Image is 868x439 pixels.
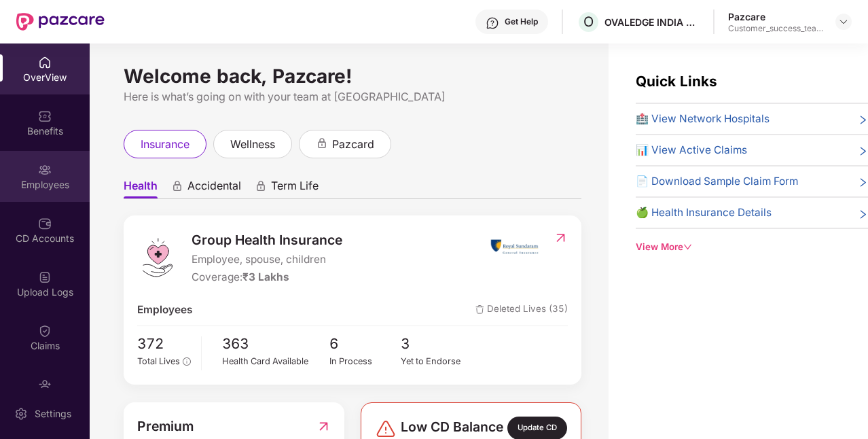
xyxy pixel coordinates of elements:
[329,355,401,368] div: In Process
[475,302,568,318] span: Deleted Lives (35)
[858,113,868,127] span: right
[38,270,52,284] img: svg+xml;base64,PHN2ZyBpZD0iVXBsb2FkX0xvZ3MiIGRhdGEtbmFtZT0iVXBsb2FkIExvZ3MiIHhtbG5zPSJodHRwOi8vd3...
[636,205,772,221] span: 🍏 Health Insurance Details
[505,16,538,27] div: Get Help
[838,16,849,27] img: svg+xml;base64,PHN2ZyBpZD0iRHJvcGRvd24tMzJ4MzIiIHhtbG5zPSJodHRwOi8vd3d3LnczLm9yZy8yMDAwL3N2ZyIgd2...
[16,13,105,31] img: New Pazcare Logo
[401,355,473,368] div: Yet to Endorse
[636,142,747,158] span: 📊 View Active Claims
[31,407,75,421] div: Settings
[137,416,194,436] span: Premium
[38,109,52,123] img: svg+xml;base64,PHN2ZyBpZD0iQmVuZWZpdHMiIHhtbG5zPSJodHRwOi8vd3d3LnczLm9yZy8yMDAwL3N2ZyIgd2lkdGg9Ij...
[255,180,267,192] div: animation
[141,136,189,153] span: insurance
[137,302,192,318] span: Employees
[171,180,183,192] div: animation
[230,136,275,153] span: wellness
[317,416,331,436] img: RedirectIcon
[858,145,868,158] span: right
[329,333,401,355] span: 6
[38,378,52,391] img: svg+xml;base64,PHN2ZyBpZD0iRW5kb3JzZW1lbnRzIiB4bWxucz0iaHR0cDovL3d3dy53My5vcmcvMjAwMC9zdmciIHdpZH...
[192,251,342,268] span: Employee, spouse, children
[187,179,241,198] span: Accidental
[183,357,190,365] span: info-circle
[222,333,329,355] span: 363
[137,356,180,366] span: Total Lives
[489,230,540,264] img: insurerIcon
[858,207,868,221] span: right
[583,14,594,30] span: O
[636,111,770,127] span: 🏥 View Network Hospitals
[604,16,700,29] div: OVALEDGE INDIA PRIVATE LIMITED
[858,176,868,190] span: right
[124,88,581,105] div: Here is what’s going on with your team at [GEOGRAPHIC_DATA]
[636,240,868,254] div: View More
[554,231,568,245] img: RedirectIcon
[38,56,52,69] img: svg+xml;base64,PHN2ZyBpZD0iSG9tZSIgeG1sbnM9Imh0dHA6Ly93d3cudzMub3JnLzIwMDAvc3ZnIiB3aWR0aD0iMjAiIG...
[475,305,484,314] img: deleteIcon
[14,407,28,421] img: svg+xml;base64,PHN2ZyBpZD0iU2V0dGluZy0yMHgyMCIgeG1sbnM9Imh0dHA6Ly93d3cudzMub3JnLzIwMDAvc3ZnIiB3aW...
[38,163,52,177] img: svg+xml;base64,PHN2ZyBpZD0iRW1wbG95ZWVzIiB4bWxucz0iaHR0cDovL3d3dy53My5vcmcvMjAwMC9zdmciIHdpZHRoPS...
[332,136,374,153] span: pazcard
[38,324,52,338] img: svg+xml;base64,PHN2ZyBpZD0iQ2xhaW0iIHhtbG5zPSJodHRwOi8vd3d3LnczLm9yZy8yMDAwL3N2ZyIgd2lkdGg9IjIwIi...
[192,269,342,285] div: Coverage:
[242,270,289,283] span: ₹3 Lakhs
[271,179,319,198] span: Term Life
[636,173,798,190] span: 📄 Download Sample Claim Form
[124,179,158,198] span: Health
[192,230,342,250] span: Group Health Insurance
[137,333,191,355] span: 372
[728,23,823,34] div: Customer_success_team_lead
[728,10,823,23] div: Pazcare
[636,73,717,90] span: Quick Links
[222,355,329,368] div: Health Card Available
[124,71,581,82] div: Welcome back, Pazcare!
[38,217,52,230] img: svg+xml;base64,PHN2ZyBpZD0iQ0RfQWNjb3VudHMiIGRhdGEtbmFtZT0iQ0QgQWNjb3VudHMiIHhtbG5zPSJodHRwOi8vd3...
[683,243,692,251] span: down
[401,333,473,355] span: 3
[137,237,178,278] img: logo
[486,16,499,30] img: svg+xml;base64,PHN2ZyBpZD0iSGVscC0zMngzMiIgeG1sbnM9Imh0dHA6Ly93d3cudzMub3JnLzIwMDAvc3ZnIiB3aWR0aD...
[316,137,328,150] div: animation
